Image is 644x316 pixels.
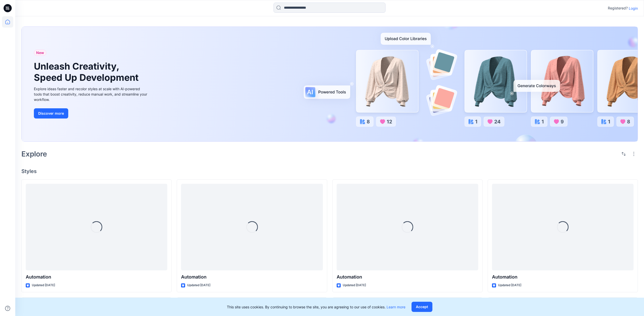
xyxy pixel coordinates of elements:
a: Learn more [387,305,405,309]
div: Explore ideas faster and recolor styles at scale with AI-powered tools that boost creativity, red... [34,86,148,102]
p: Registered? [608,5,628,11]
h4: Styles [21,168,638,174]
span: New [36,50,44,56]
p: Updated [DATE] [343,283,366,288]
p: Automation [337,273,478,281]
h1: Unleash Creativity, Speed Up Development [34,61,141,83]
a: Discover more [34,108,148,118]
p: Updated [DATE] [32,283,55,288]
p: Updated [DATE] [498,283,521,288]
p: Automation [492,273,634,281]
p: Automation [181,273,323,281]
p: Updated [DATE] [187,283,210,288]
button: Accept [412,302,432,312]
p: Automation [26,273,167,281]
button: Discover more [34,108,68,118]
p: This site uses cookies. By continuing to browse the site, you are agreeing to our use of cookies. [227,304,405,310]
p: Login [629,6,638,11]
h2: Explore [21,150,47,158]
